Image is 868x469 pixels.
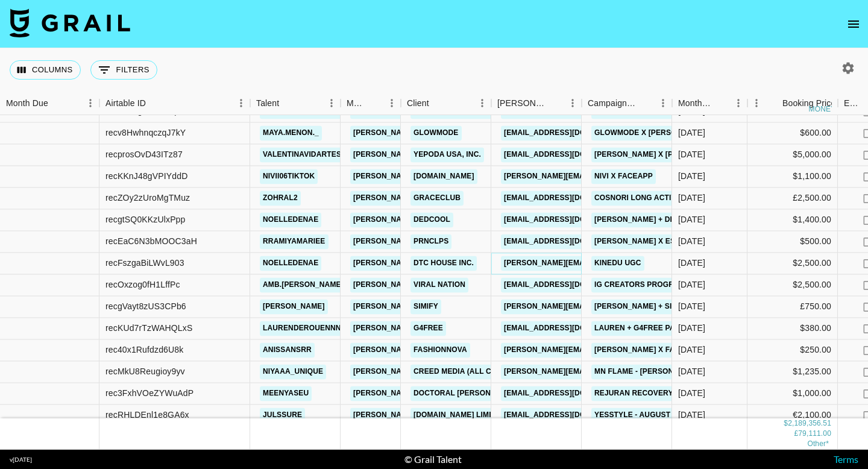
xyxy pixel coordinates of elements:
a: [EMAIL_ADDRESS][DOMAIN_NAME] [501,212,636,227]
a: DedCool [410,212,453,227]
a: COSNORI Long Active Eyelash Serum [591,190,750,206]
a: [PERSON_NAME] x Essence [591,234,703,249]
div: © Grail Talent [404,453,462,465]
div: recKUd7rTzWAHQLxS [105,323,192,335]
div: Talent [250,92,341,115]
a: Terms [834,453,858,465]
a: [EMAIL_ADDRESS][DOMAIN_NAME] [501,408,636,423]
div: Campaign (Type) [588,92,637,115]
a: [DOMAIN_NAME] [410,169,477,184]
button: Menu [564,94,582,112]
a: noelledenae [260,256,321,271]
a: Kinedu UGC [591,256,644,271]
div: recKKnJ48gVPIYddD [105,171,187,183]
div: Campaign (Type) [582,92,672,115]
div: $1,235.00 [747,361,838,383]
a: Glowmode x [PERSON_NAME] [591,125,713,140]
button: Menu [747,94,766,112]
a: valentinavidartes [260,147,344,162]
span: € 16,356.55, CA$ 23,517.46, AU$ 1,500.00 [807,439,829,448]
a: GRACECLUB [410,190,464,206]
div: Month Due [6,92,48,115]
div: Aug '25 [678,171,705,183]
button: open drawer [841,12,866,36]
div: Aug '25 [678,192,705,204]
a: Lauren + G4Free Pants [591,321,693,336]
div: Airtable ID [105,92,146,115]
a: meenyaseu [260,386,312,401]
a: [PERSON_NAME] [260,299,328,314]
a: [PERSON_NAME][EMAIL_ADDRESS][PERSON_NAME][DOMAIN_NAME] [350,125,609,140]
a: [EMAIL_ADDRESS][DOMAIN_NAME] [501,386,636,401]
div: $2,500.00 [747,274,838,296]
div: Manager [347,92,366,115]
div: $380.00 [747,318,838,339]
div: $2,500.00 [747,253,838,274]
a: [EMAIL_ADDRESS][DOMAIN_NAME] [501,125,636,140]
button: Menu [654,94,672,112]
a: [PERSON_NAME][EMAIL_ADDRESS][PERSON_NAME][DOMAIN_NAME] [350,147,609,162]
a: [PERSON_NAME][EMAIL_ADDRESS][DOMAIN_NAME] [350,364,547,379]
a: amb.[PERSON_NAME] [260,277,347,292]
div: recMkU8Reugioy9yv [105,366,185,378]
img: Grail Talent [10,8,130,37]
a: MYCOMEUP MEDIA LTD [410,104,501,119]
div: $ [784,418,788,429]
div: £ [794,429,798,439]
div: Aug '25 [678,344,705,356]
div: v [DATE] [10,456,32,464]
a: [PERSON_NAME][EMAIL_ADDRESS][PERSON_NAME][DOMAIN_NAME] [350,190,609,206]
div: Month Due [672,92,747,115]
div: $5,000.00 [747,144,838,166]
a: [PERSON_NAME][EMAIL_ADDRESS][DOMAIN_NAME] [350,212,547,227]
div: recoRukg04A3M0pB7 [105,105,190,118]
a: [PERSON_NAME][EMAIL_ADDRESS][DOMAIN_NAME] [350,234,547,249]
button: Sort [547,95,564,112]
a: Yepoda USA, Inc. [410,147,484,162]
div: Manager [341,92,401,115]
div: Booking Price [782,92,835,115]
a: [EMAIL_ADDRESS][DOMAIN_NAME] [501,147,636,162]
a: SIMIFY [410,299,441,314]
button: Menu [729,94,747,112]
button: Sort [48,95,65,112]
a: Creed Media (All Campaigns) [410,364,536,379]
a: Viral Nation [410,277,468,292]
a: [PERSON_NAME][EMAIL_ADDRESS][DOMAIN_NAME] [501,342,697,357]
div: Aug '25 [678,149,705,161]
a: Yesstyle - august + SEPTEMBER @Julssure [591,408,776,423]
div: $1,400.00 [747,209,838,231]
div: Aug '25 [678,366,705,378]
a: [PERSON_NAME] x Fashion Nova (32 Installments) [591,342,797,357]
div: Aug '25 [678,301,705,313]
a: [PERSON_NAME][EMAIL_ADDRESS][DOMAIN_NAME] [350,256,547,271]
a: [EMAIL_ADDRESS][DOMAIN_NAME] [501,277,636,292]
div: recZOy2zUroMgTMuz [105,192,190,204]
div: Aug '25 [678,257,705,269]
button: Menu [322,94,341,112]
a: [PERSON_NAME][EMAIL_ADDRESS][DOMAIN_NAME] [350,299,547,314]
button: Sort [429,95,446,112]
div: Aug '25 [678,279,705,291]
div: [PERSON_NAME] [497,92,547,115]
div: Aug '25 [678,236,705,248]
a: maya.menon._ [260,125,322,140]
a: laurenderouennn [260,321,344,336]
a: [PERSON_NAME] + DedCool [591,212,705,227]
div: Client [407,92,429,115]
div: rec3FxhVOeZYWuAdP [105,388,193,400]
div: €2,100.00 [747,404,838,426]
div: $1,000.00 [747,383,838,404]
a: rramiyamariee [260,234,329,249]
div: Aug '25 [678,388,705,400]
div: Expenses: Remove Commission? [844,92,861,115]
a: Mn Flame - [PERSON_NAME] [591,364,705,379]
a: [PERSON_NAME][EMAIL_ADDRESS][DOMAIN_NAME] [501,299,697,314]
a: [EMAIL_ADDRESS][DOMAIN_NAME] [501,190,636,206]
a: prnclps [410,234,451,249]
a: noelledenae [260,212,321,227]
a: GLOWMODE [410,125,462,140]
a: Rejuran Recovery - 345 cream [591,386,724,401]
button: Menu [383,94,401,112]
div: $600.00 [747,122,838,144]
